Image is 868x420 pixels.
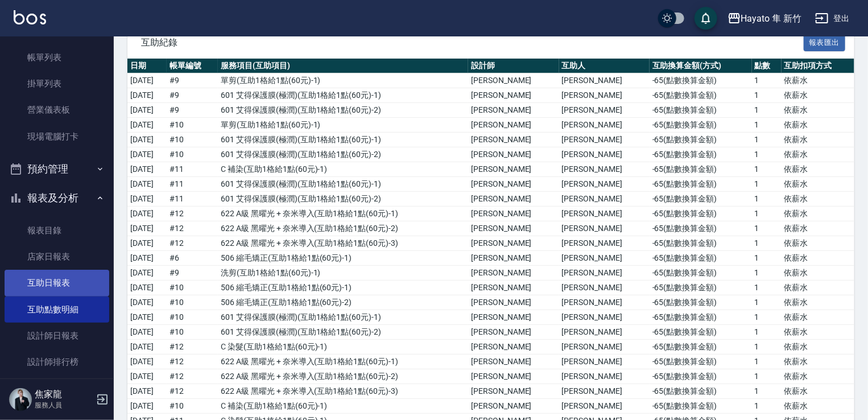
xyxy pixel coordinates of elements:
[468,147,559,162] td: [PERSON_NAME]
[782,192,854,207] td: 依薪水
[752,133,782,147] td: 1
[167,133,218,147] td: # 10
[167,384,218,399] td: # 12
[650,355,752,369] td: -65 ( 點數換算金額 )
[167,340,218,355] td: # 12
[468,236,559,251] td: [PERSON_NAME]
[782,355,854,369] td: 依薪水
[127,118,167,133] td: [DATE]
[468,73,559,88] td: [PERSON_NAME]
[650,236,752,251] td: -65 ( 點數換算金額 )
[752,147,782,162] td: 1
[559,384,650,399] td: [PERSON_NAME]
[468,251,559,266] td: [PERSON_NAME]
[752,73,782,88] td: 1
[218,384,468,399] td: 622 A級 黑曜光 + 奈米導入 ( 互助1格給1點(60元)-3 )
[782,281,854,295] td: 依薪水
[127,355,167,369] td: [DATE]
[752,355,782,369] td: 1
[468,266,559,281] td: [PERSON_NAME]
[782,384,854,399] td: 依薪水
[650,340,752,355] td: -65 ( 點數換算金額 )
[650,103,752,118] td: -65 ( 點數換算金額 )
[752,88,782,103] td: 1
[650,221,752,236] td: -65 ( 點數換算金額 )
[9,388,32,411] img: Person
[752,236,782,251] td: 1
[695,7,717,30] button: save
[218,251,468,266] td: 506 縮毛矯正 ( 互助1格給1點(60元)-1 )
[5,217,109,244] a: 報表目錄
[167,369,218,384] td: # 12
[741,11,801,26] div: Hayato 隼 新竹
[5,71,109,97] a: 掛單列表
[127,177,167,192] td: [DATE]
[782,207,854,221] td: 依薪水
[782,103,854,118] td: 依薪水
[167,177,218,192] td: # 11
[650,207,752,221] td: -65 ( 點數換算金額 )
[559,221,650,236] td: [PERSON_NAME]
[559,295,650,310] td: [PERSON_NAME]
[559,310,650,325] td: [PERSON_NAME]
[559,369,650,384] td: [PERSON_NAME]
[752,103,782,118] td: 1
[127,88,167,103] td: [DATE]
[127,384,167,399] td: [DATE]
[468,103,559,118] td: [PERSON_NAME]
[559,340,650,355] td: [PERSON_NAME]
[650,147,752,162] td: -65 ( 點數換算金額 )
[752,281,782,295] td: 1
[650,399,752,414] td: -65 ( 點數換算金額 )
[218,236,468,251] td: 622 A級 黑曜光 + 奈米導入 ( 互助1格給1點(60元)-3 )
[167,162,218,177] td: # 11
[167,88,218,103] td: # 9
[559,399,650,414] td: [PERSON_NAME]
[468,162,559,177] td: [PERSON_NAME]
[5,154,109,184] button: 預約管理
[650,325,752,340] td: -65 ( 點數換算金額 )
[218,310,468,325] td: 601 艾得保護膜(極潤) ( 互助1格給1點(60元)-1 )
[650,251,752,266] td: -65 ( 點數換算金額 )
[127,221,167,236] td: [DATE]
[468,340,559,355] td: [PERSON_NAME]
[218,221,468,236] td: 622 A級 黑曜光 + 奈米導入 ( 互助1格給1點(60元)-2 )
[5,349,109,375] a: 設計師排行榜
[559,147,650,162] td: [PERSON_NAME]
[5,323,109,349] a: 設計師日報表
[218,281,468,295] td: 506 縮毛矯正 ( 互助1格給1點(60元)-1 )
[782,236,854,251] td: 依薪水
[127,162,167,177] td: [DATE]
[218,399,468,414] td: C 補染 ( 互助1格給1點(60元)-1 )
[782,118,854,133] td: 依薪水
[650,177,752,192] td: -65 ( 點數換算金額 )
[752,310,782,325] td: 1
[782,59,854,73] th: 互助扣項方式
[782,73,854,88] td: 依薪水
[811,8,854,29] button: 登出
[218,295,468,310] td: 506 縮毛矯正 ( 互助1格給1點(60元)-2 )
[782,325,854,340] td: 依薪水
[218,369,468,384] td: 622 A級 黑曜光 + 奈米導入 ( 互助1格給1點(60元)-2 )
[650,88,752,103] td: -65 ( 點數換算金額 )
[782,162,854,177] td: 依薪水
[752,340,782,355] td: 1
[127,325,167,340] td: [DATE]
[650,59,752,73] th: 互助換算金額(方式)
[782,340,854,355] td: 依薪水
[127,281,167,295] td: [DATE]
[167,251,218,266] td: # 6
[167,59,218,73] th: 帳單編號
[5,297,109,323] a: 互助點數明細
[559,118,650,133] td: [PERSON_NAME]
[167,103,218,118] td: # 9
[35,400,93,410] p: 服務人員
[167,192,218,207] td: # 11
[167,399,218,414] td: # 10
[723,7,806,30] button: Hayato 隼 新竹
[468,133,559,147] td: [PERSON_NAME]
[782,88,854,103] td: 依薪水
[752,177,782,192] td: 1
[559,281,650,295] td: [PERSON_NAME]
[559,162,650,177] td: [PERSON_NAME]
